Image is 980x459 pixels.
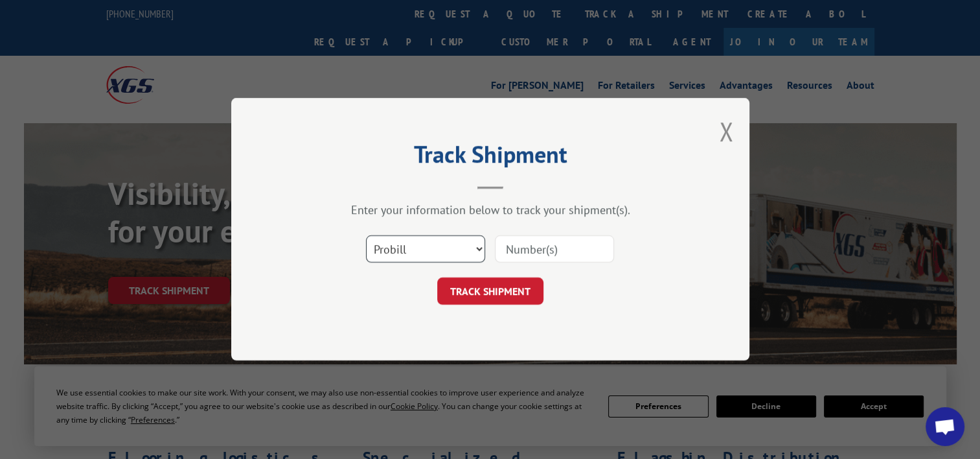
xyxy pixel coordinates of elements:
[296,203,685,218] div: Enter your information below to track your shipment(s).
[719,114,733,148] button: Close modal
[296,145,685,170] h2: Track Shipment
[926,407,964,446] div: Open chat
[495,236,614,263] input: Number(s)
[437,278,543,305] button: TRACK SHIPMENT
